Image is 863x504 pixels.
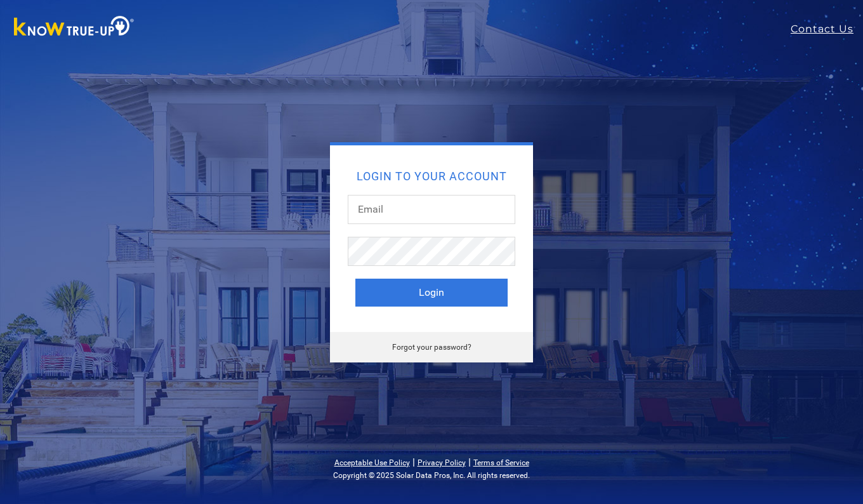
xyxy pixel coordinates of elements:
button: Login [355,279,508,307]
a: Contact Us [791,22,863,37]
a: Forgot your password? [392,343,471,352]
input: Email [348,195,515,224]
span: | [412,456,415,468]
a: Acceptable Use Policy [334,458,410,467]
span: | [468,456,471,468]
img: Know True-Up [8,13,141,42]
a: Privacy Policy [418,458,466,467]
h2: Login to your account [355,171,508,182]
a: Terms of Service [473,458,529,467]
